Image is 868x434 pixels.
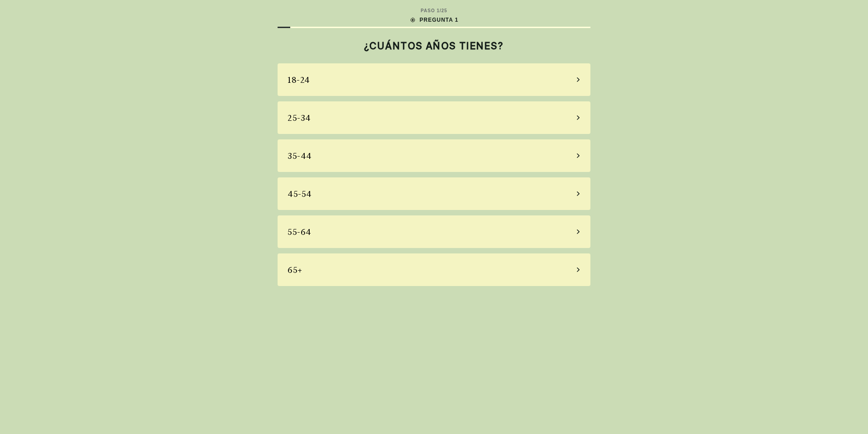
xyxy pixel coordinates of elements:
div: 18-24 [288,74,310,86]
h2: ¿CUÁNTOS AÑOS TIENES? [278,40,590,52]
div: 45-54 [288,188,312,200]
div: 35-44 [288,150,312,162]
div: 25-34 [288,112,311,124]
div: 55-64 [288,226,311,238]
div: PASO 1 / 25 [421,7,448,14]
div: 65+ [288,264,302,276]
div: PREGUNTA 1 [410,16,458,24]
